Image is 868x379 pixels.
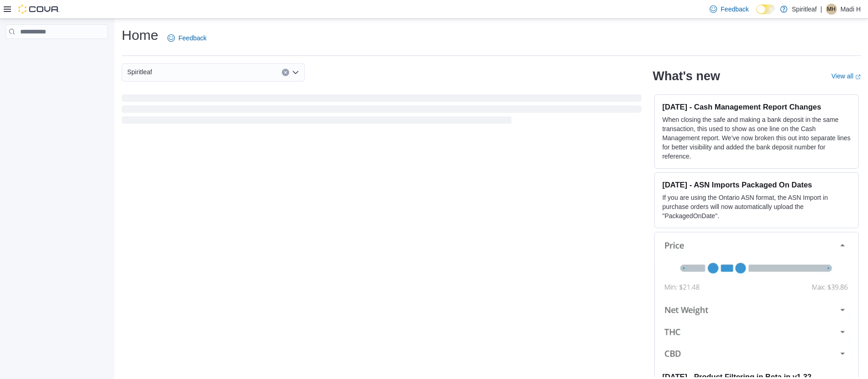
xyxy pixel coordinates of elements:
[662,102,851,111] h3: [DATE] - Cash Management Report Changes
[855,74,861,80] svg: External link
[178,33,206,43] span: Feedback
[826,4,837,15] div: Madi H
[820,4,822,15] p: |
[792,4,817,15] p: Spiritleaf
[721,5,749,14] span: Feedback
[282,69,289,76] button: Clear input
[652,69,720,83] h2: What's new
[164,29,210,47] a: Feedback
[292,69,299,76] button: Open list of options
[5,41,108,63] nav: Complex example
[756,5,776,14] input: Dark Mode
[122,26,158,44] h1: Home
[662,180,851,189] h3: [DATE] - ASN Imports Packaged On Dates
[662,193,851,220] p: If you are using the Ontario ASN format, the ASN Import in purchase orders will now automatically...
[756,14,757,15] span: Dark Mode
[122,96,642,126] span: Loading
[827,4,836,15] span: MH
[831,72,861,80] a: View allExternal link
[18,5,59,14] img: Cova
[662,115,851,161] p: When closing the safe and making a bank deposit in the same transaction, this used to show as one...
[127,66,152,77] span: Spiritleaf
[841,4,861,15] p: Madi H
